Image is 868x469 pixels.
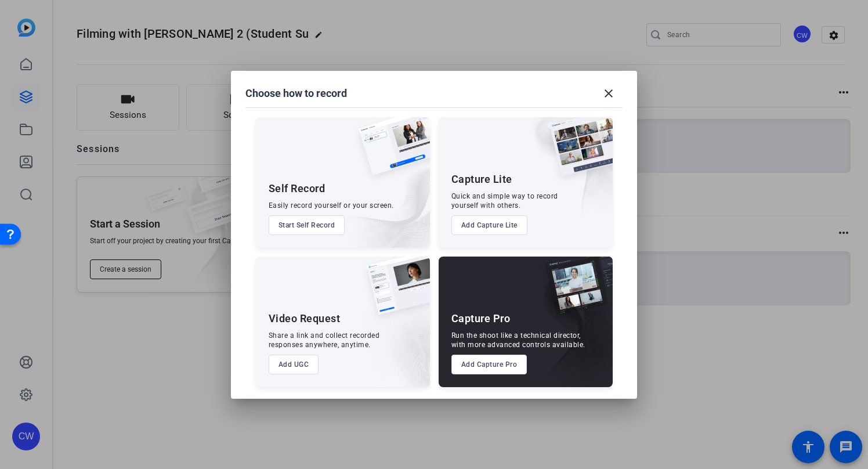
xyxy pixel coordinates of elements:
img: self-record.png [350,117,430,187]
mat-icon: close [602,86,616,100]
img: embarkstudio-capture-pro.png [527,271,613,387]
div: Easily record yourself or your screen. [269,201,394,210]
div: Quick and simple way to record yourself with others. [451,192,558,210]
button: Add Capture Pro [451,355,527,374]
div: Share a link and collect recorded responses anywhere, anytime. [269,331,380,349]
img: ugc-content.png [358,257,430,327]
div: Run the shoot like a technical director, with more advanced controls available. [451,331,585,349]
button: Add UGC [269,355,319,374]
img: capture-lite.png [541,117,613,188]
div: Video Request [269,312,341,326]
img: embarkstudio-self-record.png [329,142,430,248]
img: embarkstudio-ugc-content.png [363,293,430,387]
div: Capture Lite [451,172,512,186]
img: embarkstudio-capture-lite.png [509,117,613,233]
img: capture-pro.png [536,257,613,327]
button: Add Capture Lite [451,215,527,235]
h1: Choose how to record [245,86,347,100]
div: Self Record [269,182,325,196]
button: Start Self Record [269,215,345,235]
div: Capture Pro [451,312,511,326]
